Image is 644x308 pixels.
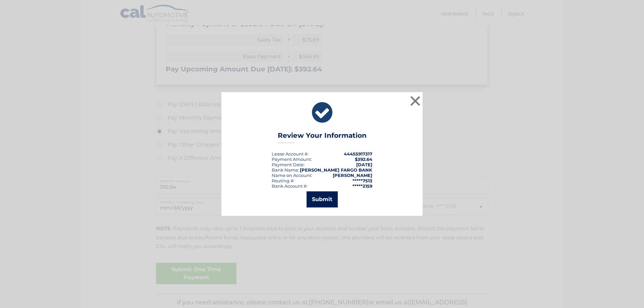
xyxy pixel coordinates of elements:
div: Name on Account: [272,173,312,178]
div: Lease Account #: [272,151,309,157]
strong: [PERSON_NAME] FARGO BANK [300,167,372,173]
strong: 44455917317 [344,151,372,157]
span: Payment Date [272,162,304,167]
strong: [PERSON_NAME] [333,173,372,178]
div: Bank Account #: [272,183,308,189]
h3: Review Your Information [278,131,367,143]
div: Bank Name: [272,167,299,173]
span: [DATE] [356,162,372,167]
button: Submit [307,191,338,207]
span: $392.64 [355,157,372,162]
div: Routing #: [272,178,294,183]
div: Payment Amount: [272,157,312,162]
div: : [272,162,305,167]
button: × [409,94,422,108]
